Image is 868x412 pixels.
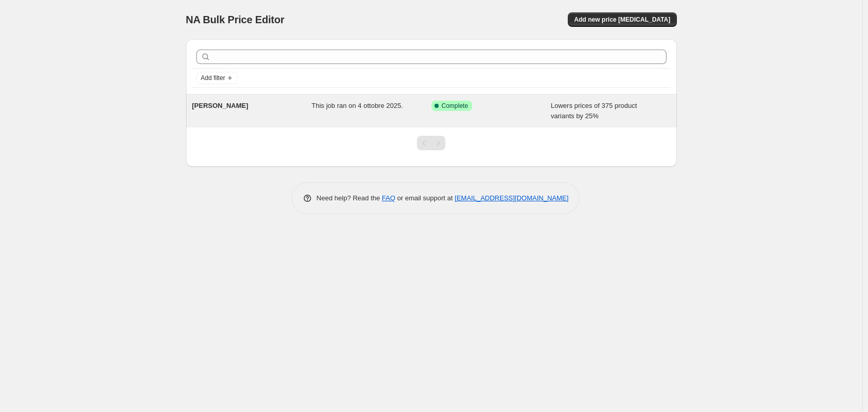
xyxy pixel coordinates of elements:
span: Lowers prices of 375 product variants by 25% [551,102,637,120]
span: Add filter [201,74,225,82]
span: Add new price [MEDICAL_DATA] [574,15,670,24]
button: Add new price [MEDICAL_DATA] [568,12,676,27]
nav: Pagination [417,136,445,150]
span: or email support at [395,194,455,202]
span: NA Bulk Price Editor [186,14,285,25]
span: This job ran on 4 ottobre 2025. [312,102,403,109]
a: [EMAIL_ADDRESS][DOMAIN_NAME] [455,194,568,202]
span: [PERSON_NAME] [192,102,249,109]
span: Complete [442,102,468,110]
span: Need help? Read the [317,194,382,202]
button: Add filter [196,72,238,84]
a: FAQ [382,194,395,202]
